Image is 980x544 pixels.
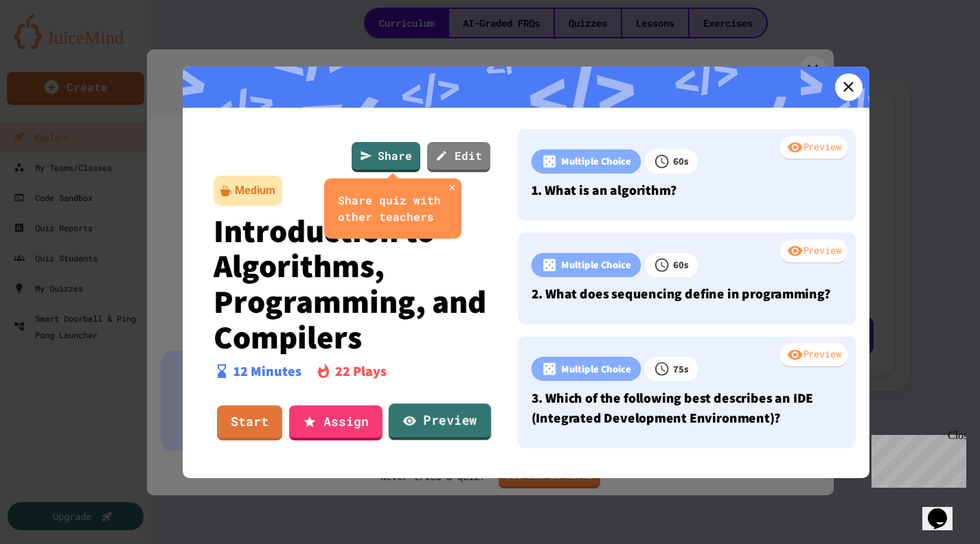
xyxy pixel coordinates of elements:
[673,361,689,376] p: 75 s
[427,142,490,172] a: Edit
[780,343,847,368] div: Preview
[673,257,689,272] p: 60 s
[780,239,847,264] div: Preview
[531,283,842,303] p: 2. What does sequencing define in programming?
[922,489,966,530] iframe: chat widget
[531,388,842,428] p: 3. Which of the following best describes an IDE (Integrated Development Environment)?
[289,405,383,440] a: Assign
[335,361,387,381] p: 22 Plays
[388,404,490,441] a: Preview
[352,142,420,172] a: Share
[235,182,275,199] div: Medium
[560,361,630,376] p: Multiple Choice
[560,257,630,272] p: Multiple Choice
[531,180,842,200] p: 1. What is an algorithm?
[866,429,966,488] iframe: chat widget
[673,154,689,169] p: 60 s
[780,136,847,161] div: Preview
[5,5,95,87] div: Chat with us now!Close
[233,361,301,381] p: 12 Minutes
[338,191,448,224] div: Share quiz with other teachers
[214,213,491,355] p: Introduction to Algorithms, Programming, and Compilers
[217,405,282,440] a: Start
[444,178,461,196] button: close
[560,154,630,169] p: Multiple Choice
